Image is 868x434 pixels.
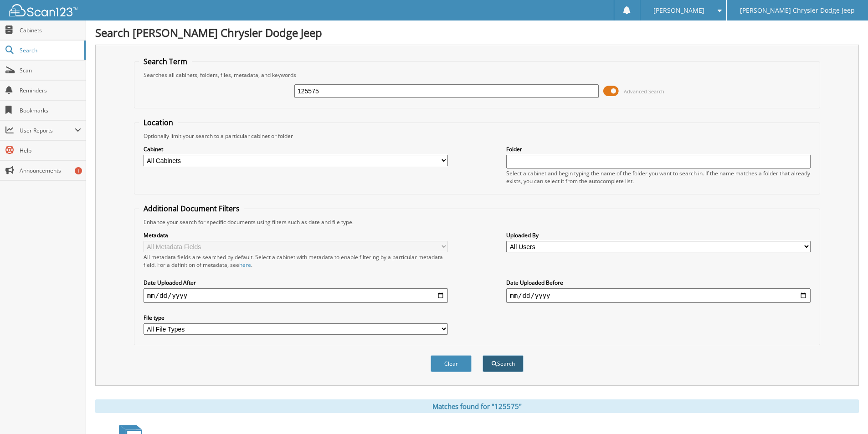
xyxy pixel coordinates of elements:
label: Uploaded By [506,231,811,239]
span: Announcements [20,167,81,174]
div: Select a cabinet and begin typing the name of the folder you want to search in. If the name match... [506,169,811,185]
legend: Search Term [139,56,192,66]
div: Searches all cabinets, folders, files, metadata, and keywords [139,71,815,79]
span: Advanced Search [624,88,664,95]
span: Reminders [20,87,81,94]
label: Date Uploaded After [144,279,448,286]
span: Scan [20,66,81,74]
label: Date Uploaded Before [506,279,811,286]
legend: Additional Document Filters [139,204,244,214]
label: File type [144,314,448,322]
iframe: Chat Widget [822,390,868,434]
label: Metadata [144,231,448,239]
span: Cabinets [20,26,81,34]
span: Bookmarks [20,107,81,114]
img: scan123-logo-white.svg [9,4,77,16]
div: 1 [75,167,82,174]
span: Search [20,46,80,54]
input: end [506,288,811,303]
div: Enhance your search for specific documents using filters such as date and file type. [139,218,815,226]
input: start [144,288,448,303]
legend: Location [139,117,178,128]
label: Folder [506,145,811,153]
span: User Reports [20,127,75,134]
button: Search [483,355,524,372]
h1: Search [PERSON_NAME] Chrysler Dodge Jeep [95,25,859,40]
label: Cabinet [144,145,448,153]
span: [PERSON_NAME] Chrysler Dodge Jeep [740,8,855,13]
div: Optionally limit your search to a particular cabinet or folder [139,132,815,140]
button: Clear [431,355,472,372]
a: here [239,261,251,269]
div: Matches found for "125575" [95,399,859,413]
div: All metadata fields are searched by default. Select a cabinet with metadata to enable filtering b... [144,253,448,269]
span: [PERSON_NAME] [653,8,704,13]
span: Help [20,147,81,154]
